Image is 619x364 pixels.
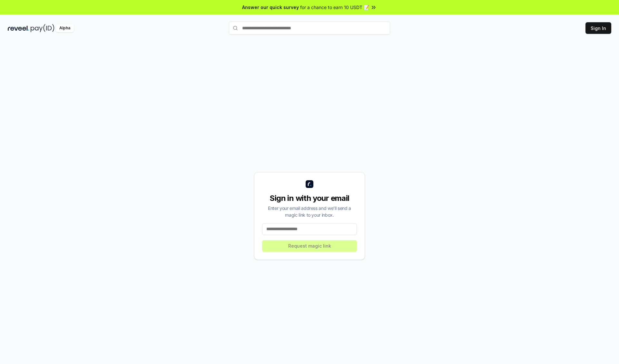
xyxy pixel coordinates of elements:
span: for a chance to earn 10 USDT 📝 [300,4,369,11]
div: Enter your email address and we’ll send a magic link to your inbox. [262,205,357,218]
button: Sign In [585,22,611,34]
img: pay_id [31,24,54,32]
img: logo_small [306,180,313,188]
span: Answer our quick survey [242,4,299,11]
div: Sign in with your email [262,193,357,203]
img: reveel_dark [8,24,29,32]
div: Alpha [56,24,74,32]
